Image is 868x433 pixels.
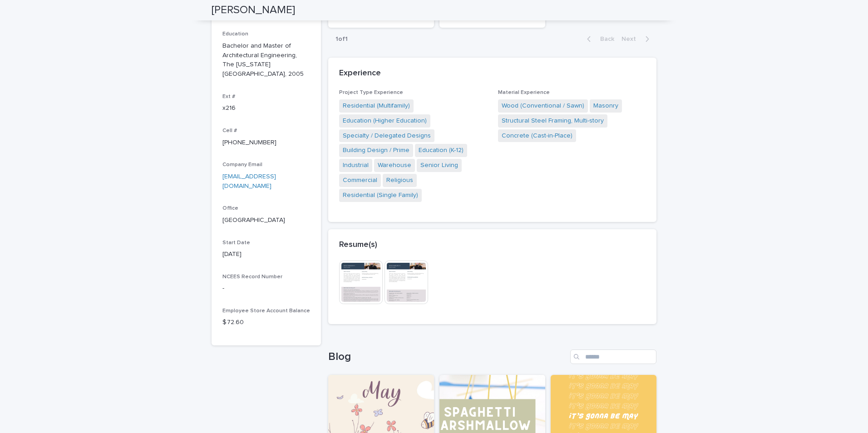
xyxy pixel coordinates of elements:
span: Back [595,36,614,42]
span: Next [621,36,641,42]
p: 1 of 1 [328,28,355,50]
span: Company Email [222,162,262,167]
a: Religious [386,176,413,185]
a: [PHONE_NUMBER] [222,139,276,146]
h2: Experience [339,69,381,79]
h1: Blog [328,350,567,364]
a: Structural Steel Framing, Multi-story [502,116,604,126]
span: Cell # [222,128,237,133]
h2: Resume(s) [339,240,377,250]
a: Residential (Multifamily) [343,101,410,111]
a: Residential (Single Family) [343,191,418,200]
a: Masonry [593,101,618,111]
a: Education (K-12) [419,146,464,155]
span: Office [222,206,238,211]
button: Back [580,35,618,43]
a: Warehouse [378,161,411,170]
a: Senior Living [420,161,458,170]
a: [EMAIL_ADDRESS][DOMAIN_NAME] [222,173,276,189]
a: Education (Higher Education) [343,116,427,126]
p: - [222,284,310,293]
p: [GEOGRAPHIC_DATA] [222,216,310,225]
span: Employee Store Account Balance [222,308,310,314]
input: Search [570,349,656,364]
a: Building Design / Prime [343,146,409,155]
span: Project Type Experience [339,90,403,95]
span: Education [222,31,248,37]
a: x216 [222,105,236,111]
h2: [PERSON_NAME] [212,4,295,17]
span: Material Experience [498,90,550,95]
a: Specialty / Delegated Designs [343,131,431,141]
p: [DATE] [222,250,310,259]
p: Bachelor and Master of Architectural Engineering, The [US_STATE][GEOGRAPHIC_DATA], 2005 [222,41,310,79]
a: Industrial [343,161,369,170]
p: $ 72.60 [222,318,310,327]
a: Concrete (Cast-in-Place) [502,131,572,141]
a: Wood (Conventional / Sawn) [502,101,584,111]
button: Next [618,35,656,43]
span: Start Date [222,240,250,246]
span: Ext # [222,94,235,99]
a: Commercial [343,176,377,185]
span: NCEES Record Number [222,274,282,280]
